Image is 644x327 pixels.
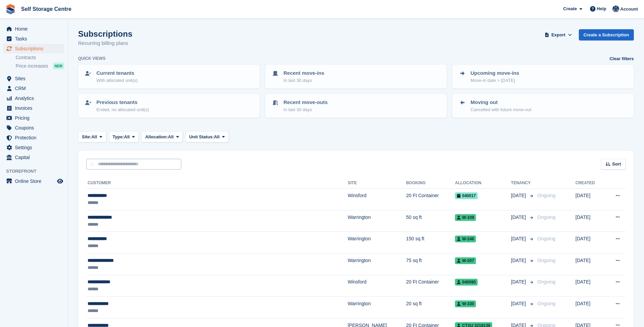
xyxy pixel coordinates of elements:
td: Warrington [348,210,406,232]
span: [DATE] [511,257,527,264]
a: menu [3,103,64,113]
a: menu [3,34,64,44]
a: menu [3,24,64,34]
td: [DATE] [575,253,604,275]
span: Pricing [15,113,56,123]
p: Ended, no allocated unit(s) [96,106,149,113]
a: Create a Subscription [579,29,634,40]
p: Recent move-outs [283,99,328,106]
td: [DATE] [575,275,604,297]
span: Sites [15,74,56,83]
button: Allocation: All [142,131,183,142]
a: Recent move-ins In last 30 days [266,65,446,88]
span: W-246 [455,236,476,242]
a: menu [3,133,64,142]
td: 50 sq ft [406,210,455,232]
span: [DATE] [511,300,527,307]
span: Home [15,24,56,34]
th: Tenancy [511,178,535,189]
span: Ongoing [537,301,555,306]
span: W-330 [455,300,476,307]
td: 150 sq ft [406,232,455,254]
img: Clair Cole [612,5,619,12]
span: Ongoing [537,279,555,285]
a: menu [3,123,64,133]
span: [DATE] [511,235,527,242]
td: [DATE] [575,189,604,210]
td: Winsford [348,189,406,210]
span: Ongoing [537,193,555,198]
p: In last 30 days [283,77,324,84]
a: Recent move-outs In last 30 days [266,94,446,117]
span: Tasks [15,34,56,44]
span: Type: [113,134,124,140]
a: Self Storage Centre [18,3,74,15]
p: Upcoming move-ins [471,69,519,77]
a: menu [3,74,64,83]
p: With allocated unit(s) [96,77,137,84]
button: Site: All [78,131,106,142]
span: 040017 [455,192,478,199]
td: Warrington [348,297,406,319]
a: Upcoming move-ins Move-in date > [DATE] [453,65,633,88]
h1: Subscriptions [78,29,132,38]
a: Clear filters [609,55,634,62]
button: Export [544,29,573,40]
th: Site [348,178,406,189]
p: Moving out [471,99,531,106]
td: [DATE] [575,297,604,319]
span: Online Store [15,176,56,186]
a: menu [3,44,64,53]
span: Protection [15,133,56,142]
td: 75 sq ft [406,253,455,275]
span: [DATE] [511,192,527,199]
span: Ongoing [537,214,555,220]
img: stora-icon-8386f47178a22dfd0bd8f6a31ec36ba5ce8667c1dd55bd0f319d3a0aa187defe.svg [5,4,16,14]
span: Create [563,5,577,12]
span: Help [597,5,606,12]
h6: Quick views [78,55,106,62]
span: Price increases [16,63,48,69]
p: Recent move-ins [283,69,324,77]
span: All [91,134,97,140]
span: CRM [15,84,56,93]
span: Ongoing [537,236,555,241]
a: menu [3,113,64,123]
div: NEW [53,63,64,69]
p: Move-in date > [DATE] [471,77,519,84]
span: Site: [82,134,91,140]
span: Unit Status: [189,134,214,140]
p: Current tenants [96,69,137,77]
a: menu [3,153,64,162]
span: All [168,134,174,140]
p: Recurring billing plans [78,39,132,47]
span: All [124,134,130,140]
span: Capital [15,153,56,162]
a: Contracts [16,54,64,61]
a: Moving out Cancelled with future move-out [453,94,633,117]
a: menu [3,93,64,103]
span: 040090 [455,279,478,286]
p: Previous tenants [96,99,149,106]
a: menu [3,84,64,93]
span: Coupons [15,123,56,133]
span: Settings [15,143,56,152]
a: Current tenants With allocated unit(s) [79,65,259,88]
span: All [214,134,220,140]
a: menu [3,176,64,186]
td: Winsford [348,275,406,297]
th: Booking [406,178,455,189]
button: Type: All [109,131,139,142]
th: Allocation [455,178,511,189]
span: Storefront [6,168,68,175]
a: Previous tenants Ended, no allocated unit(s) [79,94,259,117]
span: Sort [612,161,621,168]
a: Preview store [56,177,64,185]
td: [DATE] [575,232,604,254]
p: Cancelled with future move-out [471,106,531,113]
td: [DATE] [575,210,604,232]
td: Warrington [348,253,406,275]
a: Price increases NEW [16,62,64,70]
span: Ongoing [537,258,555,263]
td: 20 Ft Container [406,275,455,297]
